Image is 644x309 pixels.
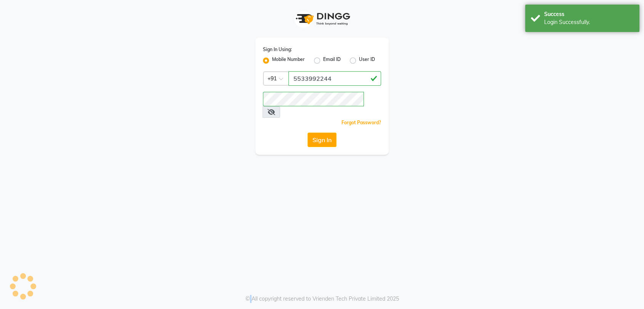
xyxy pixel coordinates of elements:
label: Email ID [323,56,341,65]
img: logo1.svg [292,8,352,30]
button: Sign In [308,133,336,147]
div: Login Successfully. [544,18,634,26]
label: User ID [359,56,375,65]
label: Mobile Number [272,56,305,65]
input: Username [288,71,381,86]
label: Sign In Using: [263,46,292,53]
input: Username [263,92,364,106]
div: Success [544,10,634,18]
a: Forgot Password? [341,120,381,125]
